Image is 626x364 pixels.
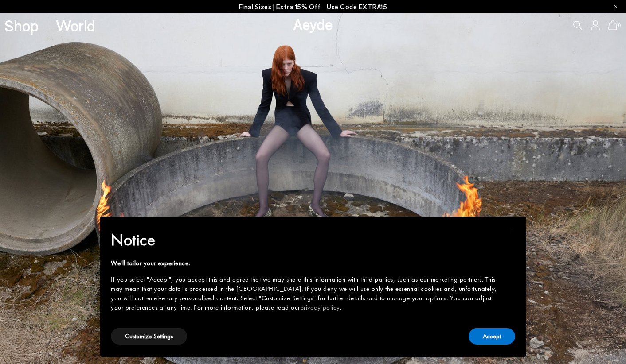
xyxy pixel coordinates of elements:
[509,223,515,236] span: ×
[111,275,501,312] div: If you select "Accept", you accept this and agree that we may share this information with third p...
[111,228,501,252] h2: Notice
[608,20,617,30] a: 0
[56,18,95,33] a: World
[111,328,187,345] button: Customize Settings
[239,1,387,12] p: Final Sizes | Extra 15% Off
[300,303,340,312] a: privacy policy
[469,328,515,345] button: Accept
[327,3,387,11] span: Navigate to /collections/ss25-final-sizes
[111,259,501,268] div: We'll tailor your experience.
[4,18,39,33] a: Shop
[617,23,622,28] span: 0
[501,219,522,240] button: Close this notice
[293,15,333,33] a: Aeyde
